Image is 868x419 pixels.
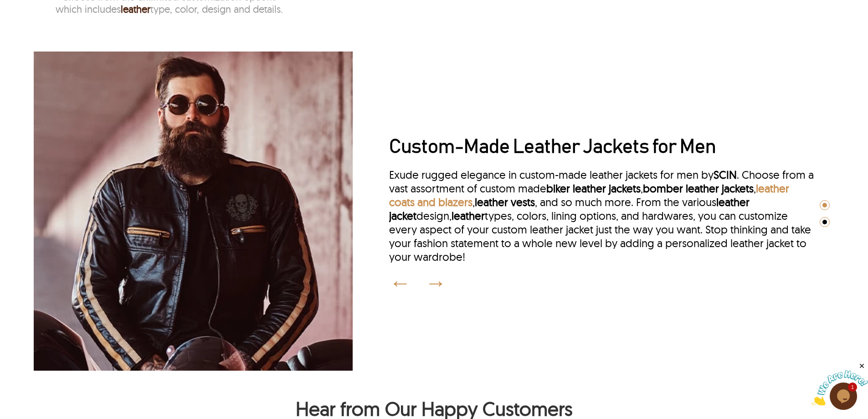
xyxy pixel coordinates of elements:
[452,209,485,222] a: leather
[546,181,641,195] a: biker leather jackets
[389,168,815,264] div: Exude rugged elegance in custom-made leather jackets for men by . Choose from a vast assortment o...
[812,362,868,405] iframe: chat widget
[34,52,353,371] img: custom-made-leather-jackets-for-men
[389,136,815,159] h2: Custom-Made Leather Jackets for Men
[389,195,750,222] a: leather jacket
[389,181,789,209] a: leather coats and blazers
[121,3,150,16] a: leather
[475,195,535,209] a: leather vests
[714,168,737,181] a: SCIN
[643,181,754,195] a: bomber leather jackets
